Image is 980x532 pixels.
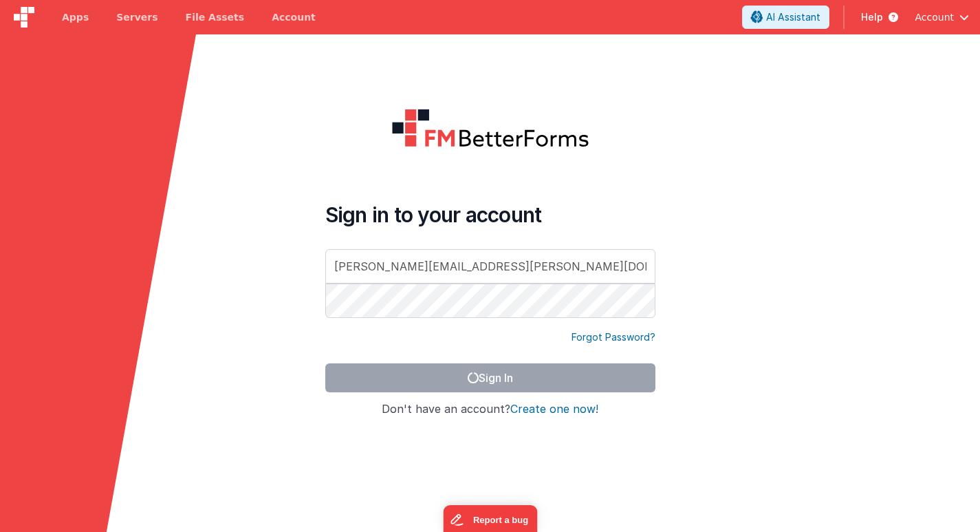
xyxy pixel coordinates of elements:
[325,202,655,227] h4: Sign in to your account
[186,10,245,24] span: File Assets
[915,10,969,24] button: Account
[116,10,157,24] span: Servers
[325,363,655,392] button: Sign In
[742,6,829,29] button: AI Assistant
[510,403,598,416] button: Create one now!
[915,10,954,24] span: Account
[571,330,655,344] a: Forgot Password?
[861,10,883,24] span: Help
[62,10,89,24] span: Apps
[766,10,820,24] span: AI Assistant
[325,249,655,284] input: Email Address
[325,403,655,416] h4: Don't have an account?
